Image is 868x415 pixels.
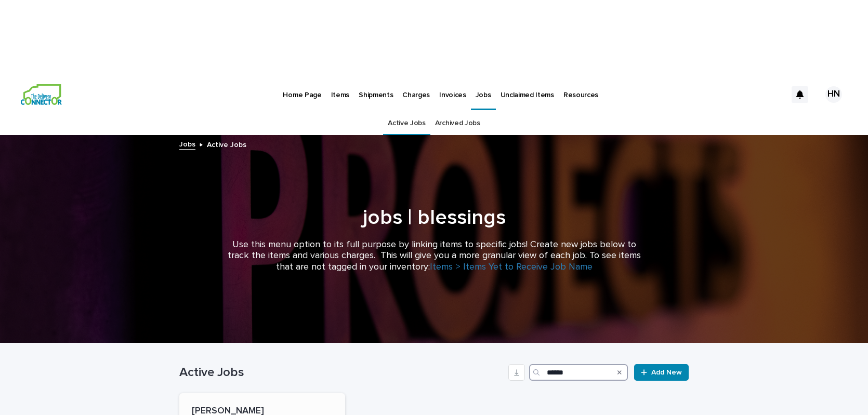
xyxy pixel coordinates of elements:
a: Invoices [435,78,471,110]
p: Unclaimed Items [501,78,554,100]
a: Home Page [278,78,326,110]
a: Shipments [354,78,398,110]
a: Items > Items Yet to Receive Job Name [430,262,593,272]
p: Use this menu option to its full purpose by linking items to specific jobs! Create new jobs below... [226,239,642,273]
a: Active Jobs [388,111,426,136]
a: Archived Jobs [435,111,480,136]
a: Resources [559,78,603,110]
a: Items [326,78,354,110]
h1: jobs | blessings [179,205,689,230]
p: Active Jobs [207,138,246,150]
input: Search [529,364,628,381]
p: Home Page [283,78,321,100]
p: Jobs [476,78,491,100]
a: Jobs [471,78,496,109]
a: Add New [634,364,689,381]
a: Jobs [179,138,195,150]
p: Charges [402,78,430,100]
p: Items [331,78,349,100]
img: aCWQmA6OSGG0Kwt8cj3c [21,84,62,105]
p: Shipments [359,78,393,100]
a: Charges [398,78,435,110]
p: Invoices [439,78,466,100]
a: Unclaimed Items [496,78,559,110]
p: Resources [563,78,598,100]
span: Add New [651,369,682,376]
h1: Active Jobs [179,365,504,380]
div: HN [825,86,842,103]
